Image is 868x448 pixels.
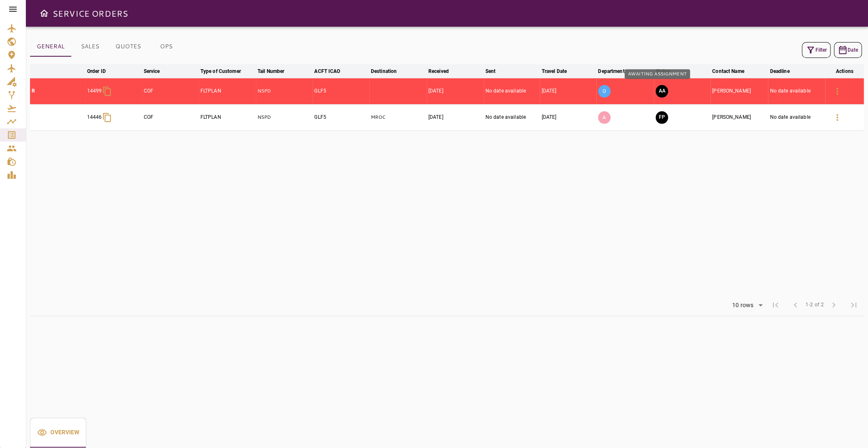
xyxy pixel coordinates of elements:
[371,114,425,121] p: MROC
[805,301,824,309] span: 1-2 of 2
[710,78,768,104] td: [PERSON_NAME]
[258,88,311,95] p: N5PD
[87,66,106,76] div: Order ID
[484,104,540,130] td: No date available
[371,66,397,76] div: Destination
[655,66,670,76] div: Status
[200,66,241,76] div: Type of Customer
[144,66,171,76] span: Service
[87,114,102,121] p: 14446
[785,295,805,315] span: Previous Page
[87,88,102,95] p: 14499
[824,295,844,315] span: Next Page
[142,78,199,104] td: COF
[427,104,484,130] td: [DATE]
[199,104,256,130] td: FLTPLAN
[768,78,825,104] td: No date available
[53,7,128,20] h6: SERVICE ORDERS
[485,66,507,76] span: Sent
[148,37,185,57] button: OPS
[87,66,117,76] span: Order ID
[200,66,252,76] span: Type of Customer
[258,114,311,121] p: N5PD
[314,66,351,76] span: ACFT ICAO
[313,78,369,104] td: GLF5
[655,66,681,76] span: Status
[32,88,84,95] p: R
[598,85,610,98] p: O
[598,111,610,124] p: A
[199,78,256,104] td: FLTPLAN
[30,37,185,57] div: basic tabs example
[655,111,668,124] button: FINAL PREPARATION
[109,37,148,57] button: QUOTES
[765,295,785,315] span: First Page
[258,66,284,76] div: Tail Number
[485,66,496,76] div: Sent
[712,66,744,76] div: Contact Name
[844,295,864,315] span: Last Page
[770,66,800,76] span: Deadline
[834,42,862,58] button: Date
[541,66,566,76] div: Travel Date
[313,104,369,130] td: GLF5
[427,78,484,104] td: [DATE]
[712,66,755,76] span: Contact Name
[598,66,624,76] div: Department
[258,66,295,76] span: Tail Number
[710,104,768,130] td: [PERSON_NAME]
[484,78,540,104] td: No date available
[727,299,765,312] div: 10 rows
[540,78,596,104] td: [DATE]
[144,66,160,76] div: Service
[827,108,847,128] button: Details
[314,66,340,76] div: ACFT ICAO
[625,69,690,79] div: AWAITING ASSIGNMENT
[371,66,408,76] span: Destination
[30,418,86,448] button: Overview
[541,66,577,76] span: Travel Date
[598,66,635,76] span: Department
[30,418,86,448] div: basic tabs example
[428,66,449,76] div: Received
[36,5,53,22] button: Open drawer
[655,85,668,98] button: AWAITING ASSIGNMENT
[428,66,460,76] span: Received
[827,81,847,101] button: Details
[770,66,789,76] div: Deadline
[768,104,825,130] td: No date available
[71,37,109,57] button: SALES
[142,104,199,130] td: COF
[30,37,71,57] button: GENERAL
[802,42,830,58] button: Filter
[730,302,755,309] div: 10 rows
[540,104,596,130] td: [DATE]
